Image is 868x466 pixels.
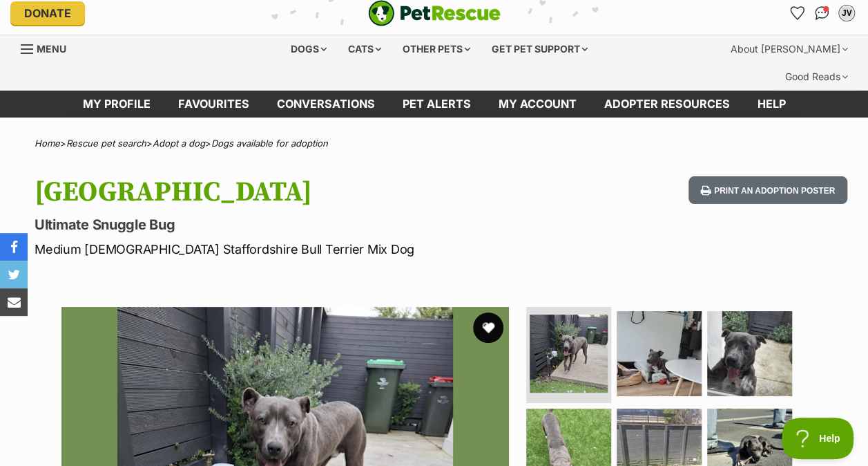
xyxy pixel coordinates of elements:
[66,138,146,149] a: Rescue pet search
[617,311,702,396] img: Photo of Dublin
[782,418,854,459] iframe: Help Scout Beacon - Open
[35,176,530,208] h1: [GEOGRAPHIC_DATA]
[281,35,336,63] div: Dogs
[840,6,853,20] div: JV
[530,315,608,393] img: Photo of Dublin
[815,6,829,20] img: chat-41dd97257d64d25036548639549fe6c8038ab92f7586957e7f3b1b290dea8141.svg
[811,2,833,24] a: Conversations
[263,91,389,118] a: conversations
[775,63,858,91] div: Good Reads
[69,91,164,118] a: My profile
[721,35,858,63] div: About [PERSON_NAME]
[35,240,530,259] p: Medium [DEMOGRAPHIC_DATA] Staffordshire Bull Terrier Mix Dog
[590,91,744,118] a: Adopter resources
[393,35,480,63] div: Other pets
[338,35,391,63] div: Cats
[153,138,205,149] a: Adopt a dog
[211,138,328,149] a: Dogs available for adoption
[10,1,85,25] a: Donate
[786,2,808,24] a: Favourites
[744,91,800,118] a: Help
[473,313,503,343] button: favourite
[35,215,530,234] p: Ultimate Snuggle Bug
[164,91,263,118] a: Favourites
[485,91,590,118] a: My account
[389,91,485,118] a: Pet alerts
[482,35,597,63] div: Get pet support
[688,176,847,205] button: Print an adoption poster
[21,35,76,60] a: Menu
[35,138,60,149] a: Home
[836,2,858,24] button: My account
[37,43,66,55] span: Menu
[707,311,792,396] img: Photo of Dublin
[786,2,858,24] ul: Account quick links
